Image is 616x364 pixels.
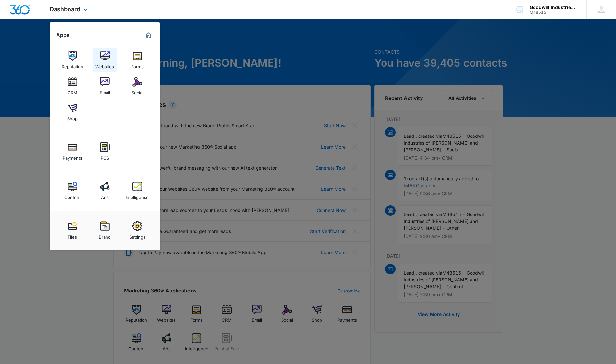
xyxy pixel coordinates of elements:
[60,100,85,124] a: Shop
[143,30,154,41] a: Marketing 360® Dashboard
[68,87,77,95] div: CRM
[68,231,77,240] div: Files
[93,48,117,72] a: Websites
[530,5,577,10] div: account name
[63,152,82,161] div: Payments
[64,191,81,200] div: Content
[60,48,85,72] a: Reputation
[101,152,109,161] div: POS
[93,74,117,98] a: Email
[60,218,85,243] a: Files
[125,218,150,243] a: Settings
[131,61,144,69] div: Forms
[125,48,150,72] a: Forms
[60,139,85,164] a: Payments
[62,61,83,69] div: Reputation
[101,191,109,200] div: Ads
[93,139,117,164] a: POS
[67,113,78,121] div: Shop
[93,218,117,243] a: Brand
[99,231,111,240] div: Brand
[95,61,114,69] div: Websites
[50,6,80,13] span: Dashboard
[100,87,110,95] div: Email
[129,231,145,240] div: Settings
[126,191,149,200] div: Intelligence
[132,87,143,95] div: Social
[530,10,577,15] div: account id
[56,32,69,38] h2: Apps
[93,178,117,203] a: Ads
[60,178,85,203] a: Content
[125,178,150,203] a: Intelligence
[60,74,85,98] a: CRM
[125,74,150,98] a: Social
